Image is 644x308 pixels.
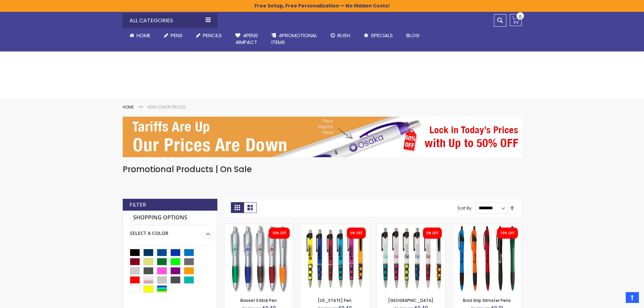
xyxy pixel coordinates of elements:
[123,104,134,110] a: Home
[240,298,277,303] a: Basset II Klick Pen
[171,32,183,39] span: Pens
[224,224,293,230] a: Basset II Klick Pen
[406,32,420,39] span: Blog
[272,231,286,236] div: 10% OFF
[457,205,472,211] label: Sort By
[231,202,244,213] strong: Grid
[371,32,393,39] span: Specials
[123,28,157,43] a: Home
[324,28,357,43] a: Rush
[400,28,426,43] a: Blog
[203,32,222,39] span: Pencils
[147,104,186,110] strong: New Lower Prices
[235,32,258,46] span: 4Pens 4impact
[426,231,438,236] div: 5% OFF
[377,224,445,230] a: New Orleans Pen
[189,28,229,43] a: Pencils
[130,225,210,237] div: Select A Color
[519,14,522,20] span: 0
[350,231,362,236] div: 5% OFF
[265,28,324,50] a: 4PROMOTIONALITEMS
[388,298,433,303] a: [GEOGRAPHIC_DATA]
[337,32,350,39] span: Rush
[301,224,369,230] a: Louisiana Pen
[463,298,511,303] a: Bold Grip Slimster Pens
[129,201,146,209] strong: Filter
[510,14,522,26] a: 0
[123,164,522,175] h1: Promotional Products | On Sale
[301,224,369,293] img: Louisiana Pen
[157,28,189,43] a: Pens
[123,117,522,157] img: New Lower Prices
[137,32,150,39] span: Home
[271,32,317,46] span: 4PROMOTIONAL ITEMS
[224,224,293,293] img: Basset II Klick Pen
[229,28,265,50] a: 4Pens4impact
[453,224,521,230] a: Bold Grip Slimster Promotional Pens
[318,298,352,303] a: [US_STATE] Pen
[130,211,210,225] strong: Shopping Options
[500,231,515,236] div: 10% OFF
[357,28,400,43] a: Specials
[453,224,521,293] img: Bold Grip Slimster Promotional Pens
[377,224,445,293] img: New Orleans Pen
[123,13,217,28] div: All Categories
